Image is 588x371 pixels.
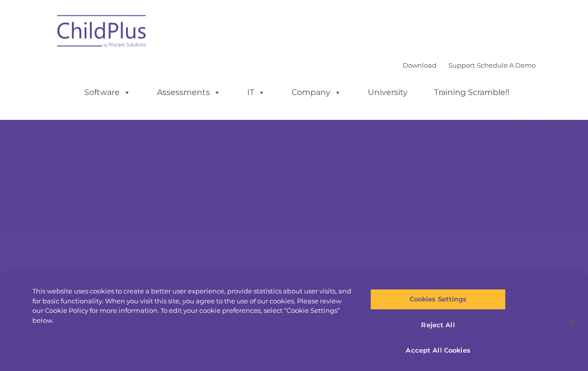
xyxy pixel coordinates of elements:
[52,8,152,58] img: ChildPlus by Procare Solutions
[561,312,583,334] button: Close
[448,61,475,69] a: Support
[147,83,231,102] a: Assessments
[282,83,351,102] a: Company
[370,315,505,336] button: Reject All
[32,286,353,325] div: This website uses cookies to create a better user experience, provide statistics about user visit...
[403,61,536,69] font: |
[477,61,536,69] a: Schedule A Demo
[358,83,418,102] a: University
[74,83,141,102] a: Software
[424,83,519,102] a: Training Scramble!!
[403,61,437,69] a: Download
[370,289,505,310] button: Cookies Settings
[237,83,275,102] a: IT
[370,340,505,361] button: Accept All Cookies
